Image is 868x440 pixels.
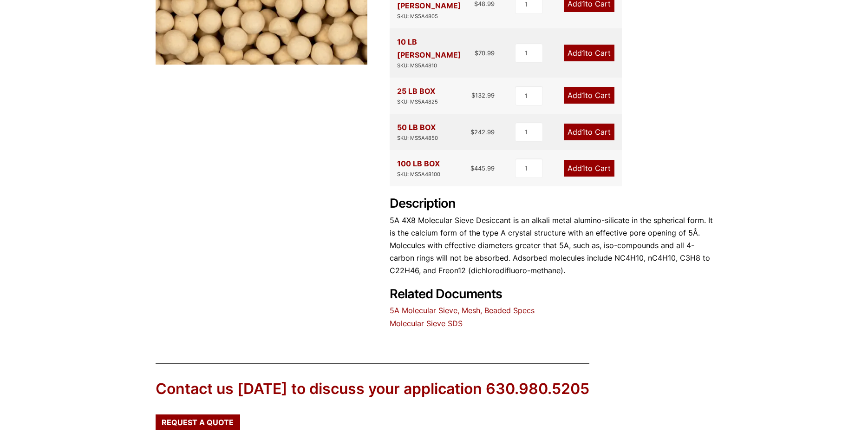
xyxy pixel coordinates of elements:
div: SKU: MS5A48100 [397,170,440,179]
div: Contact us [DATE] to discuss your application 630.980.5205 [156,379,589,400]
bdi: 242.99 [470,128,495,136]
a: Request a Quote [156,414,240,430]
div: 10 LB [PERSON_NAME] [397,36,475,70]
span: 1 [582,127,585,137]
div: SKU: MS5A4850 [397,134,438,143]
span: $ [470,128,474,136]
bdi: 132.99 [471,92,495,99]
p: 5A 4X8 Molecular Sieve Desiccant is an alkali metal alumino-silicate in the spherical form. It is... [390,214,713,277]
a: Add1to Cart [564,124,614,140]
div: 25 LB BOX [397,85,438,106]
bdi: 445.99 [470,164,495,172]
span: 1 [582,164,585,173]
a: 5A Molecular Sieve, Mesh, Beaded Specs [390,306,535,315]
div: SKU: MS5A4810 [397,61,475,70]
span: Request a Quote [162,419,234,426]
div: SKU: MS5A4825 [397,98,438,106]
a: Add1to Cart [564,87,614,104]
span: $ [475,49,478,57]
a: Molecular Sieve SDS [390,319,463,328]
div: 50 LB BOX [397,121,438,143]
div: 100 LB BOX [397,158,440,179]
span: 1 [582,91,585,100]
bdi: 70.99 [475,49,495,57]
a: Add1to Cart [564,45,614,61]
span: $ [470,164,474,172]
div: SKU: MS5A4805 [397,12,475,21]
span: 1 [582,48,585,58]
h2: Description [390,196,713,211]
span: $ [471,92,475,99]
a: Add1to Cart [564,160,614,177]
